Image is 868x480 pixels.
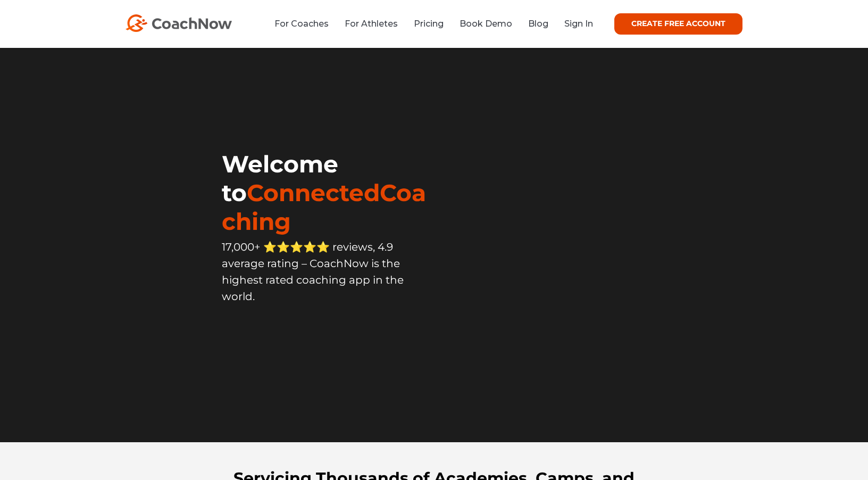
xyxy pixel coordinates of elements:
img: CoachNow Logo [126,14,232,32]
a: Pricing [414,19,444,29]
a: Blog [528,19,548,29]
h1: Welcome to [222,150,434,236]
a: CREATE FREE ACCOUNT [614,13,742,35]
a: Sign In [564,19,593,29]
span: ConnectedCoaching [222,178,426,236]
iframe: Embedded CTA [222,328,434,360]
span: 17,000+ ⭐️⭐️⭐️⭐️⭐️ reviews, 4.9 average rating – CoachNow is the highest rated coaching app in th... [222,241,404,303]
a: For Coaches [274,19,329,29]
a: Book Demo [460,19,512,29]
a: For Athletes [345,19,398,29]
